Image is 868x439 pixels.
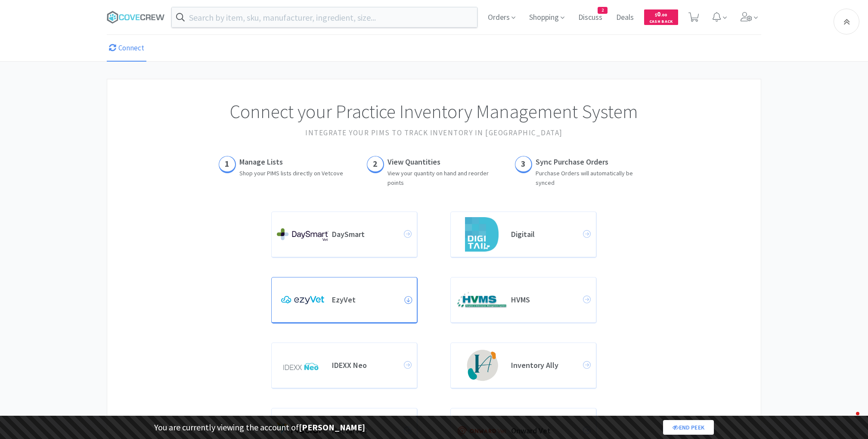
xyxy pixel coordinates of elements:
[225,157,229,171] h5: 1
[465,348,499,383] img: 346c0a27c7fc4e73b18e6fb6a05c82cf_83.png
[456,292,508,308] img: f42fa9d76cc8426e86f1552c1cc07d49_37.jpg
[521,157,526,171] h5: 3
[663,420,714,435] a: End Peek
[299,422,365,433] strong: [PERSON_NAME]
[655,10,667,18] span: 0
[277,357,329,374] img: 83a5503412444d67a5f04f945b7e0c10_1.png
[154,420,365,434] p: You are currently viewing the account of
[277,228,329,241] img: bf098c5ced924ae6935cda02a12f4fbd_74.png
[511,361,583,370] h4: Inventory Ally
[332,361,404,370] h4: IDEXX Neo
[387,156,501,168] h3: View Quantities
[655,12,657,18] span: $
[271,212,418,258] a: DaySmart
[649,19,673,25] span: Cash Back
[598,7,607,13] span: 2
[465,217,498,252] img: 098bebcf380d4484827500cb08923cf0_73.png
[172,7,477,27] input: Search by item, sku, manufacturer, ingredient, size...
[387,168,501,188] p: View your quantity on hand and reorder points
[239,168,343,178] p: Shop your PIMS lists directly on Vetcove
[575,14,606,22] a: Discuss2
[450,342,597,389] a: Inventory Ally
[332,295,404,305] h4: EzyVet
[613,14,637,22] a: Deals
[450,277,597,324] a: HVMS
[511,230,583,239] h4: Digitail
[644,6,678,29] a: $0.00Cash Back
[536,168,649,188] p: Purchase Orders will automatically be synced
[332,230,404,239] h4: DaySmart
[133,127,735,139] h2: Integrate your PIMS to track inventory in [GEOGRAPHIC_DATA]
[450,212,597,258] a: Digitail
[511,295,583,305] h4: HVMS
[839,410,859,430] iframe: Intercom live chat
[271,342,418,389] a: IDEXX Neo
[660,12,667,18] span: . 00
[107,35,146,62] a: Connect
[373,157,378,171] h5: 2
[133,97,735,127] h1: Connect your Practice Inventory Management System
[536,156,649,168] h3: Sync Purchase Orders
[277,292,329,308] img: 6a098d29df8442dcaff5cc452bd93bac_87.png
[271,277,418,324] a: EzyVet
[239,156,343,168] h3: Manage Lists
